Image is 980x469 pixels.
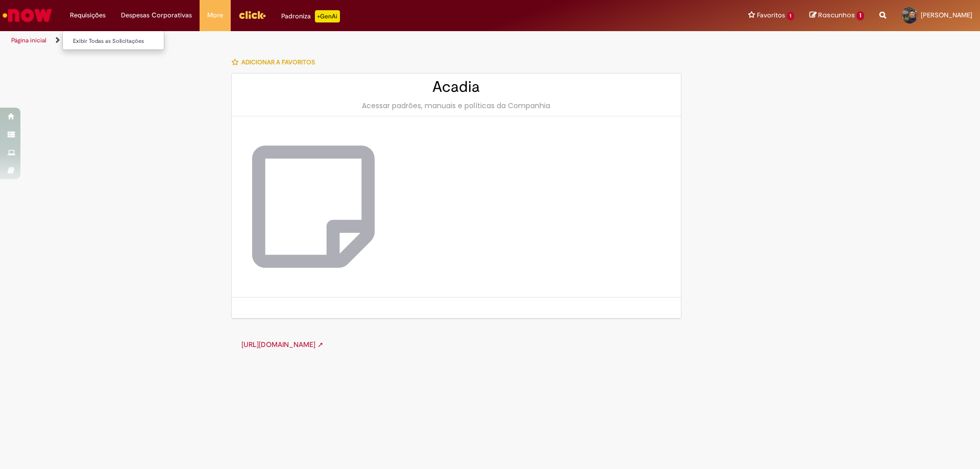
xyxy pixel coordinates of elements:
h2: Acadia [242,79,671,95]
span: 1 [856,11,864,20]
a: Rascunhos [810,11,864,20]
img: click_logo_yellow_360x200.png [238,7,266,22]
ul: Trilhas de página [8,31,646,50]
span: More [207,10,223,20]
span: Rascunhos [818,10,855,20]
a: [URL][DOMAIN_NAME] ➚ [241,340,324,349]
ul: Requisições [62,31,164,50]
div: Acessar padrões, manuais e políticas da Companhia [242,101,671,111]
span: 1 [787,12,795,20]
span: Adicionar a Favoritos [241,58,315,66]
img: ServiceNow [1,5,54,26]
a: Exibir Todas as Solicitações [63,36,175,47]
a: Página inicial [11,36,46,44]
div: Padroniza [281,10,340,22]
button: Adicionar a Favoritos [231,52,321,73]
span: Requisições [70,10,106,20]
span: [PERSON_NAME] [921,11,972,19]
p: +GenAi [315,10,340,22]
span: Favoritos [757,10,785,20]
span: Despesas Corporativas [121,10,192,20]
img: Acadia [252,137,375,277]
